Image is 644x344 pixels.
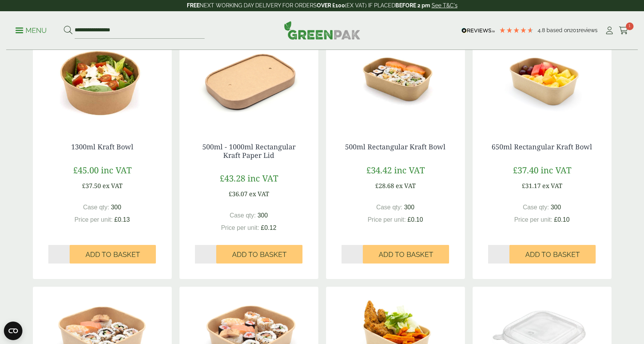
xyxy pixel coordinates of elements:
[261,224,277,231] span: £0.12
[492,142,592,151] a: 650ml Rectangular Kraft Bowl
[326,31,465,127] img: 500ml Rectangular Kraft Bowl with food contents
[230,212,256,219] span: Case qty:
[523,204,549,211] span: Case qty:
[376,204,403,211] span: Case qty:
[15,26,47,35] p: Menu
[221,224,259,231] span: Price per unit:
[15,26,47,34] a: Menu
[33,31,172,127] img: Kraft Bowl 1300ml with Ceaser Salad
[70,245,156,264] button: Add to Basket
[547,27,570,33] span: Based on
[605,27,614,34] i: My Account
[551,204,561,211] span: 300
[538,27,547,33] span: 4.8
[284,21,360,39] img: GreenPak Supplies
[522,181,541,190] span: £31.17
[432,2,458,9] a: See T&C's
[513,164,538,176] span: £37.40
[499,27,534,34] div: 4.79 Stars
[71,142,133,151] a: 1300ml Kraft Bowl
[249,190,269,198] span: ex VAT
[525,250,580,259] span: Add to Basket
[101,164,132,176] span: inc VAT
[232,250,287,259] span: Add to Basket
[216,245,302,264] button: Add to Basket
[394,164,425,176] span: inc VAT
[82,181,101,190] span: £37.50
[366,164,392,176] span: £34.42
[619,27,629,34] i: Cart
[626,22,634,30] span: 1
[248,172,278,184] span: inc VAT
[375,181,394,190] span: £28.68
[4,322,22,340] button: Open CMP widget
[317,2,345,9] strong: OVER £100
[570,27,579,33] span: 201
[408,216,423,223] span: £0.10
[74,216,113,223] span: Price per unit:
[187,2,200,9] strong: FREE
[363,245,449,264] button: Add to Basket
[461,28,495,33] img: REVIEWS.io
[404,204,415,211] span: 300
[229,190,248,198] span: £36.07
[102,181,123,190] span: ex VAT
[579,27,598,33] span: reviews
[541,164,571,176] span: inc VAT
[395,2,430,9] strong: BEFORE 2 pm
[554,216,570,223] span: £0.10
[542,181,562,190] span: ex VAT
[473,31,612,127] img: 650ml Rectangular Kraft Bowl with food contents
[73,164,99,176] span: £45.00
[220,172,245,184] span: £43.28
[379,250,433,259] span: Add to Basket
[619,25,629,36] a: 1
[367,216,406,223] span: Price per unit:
[396,181,416,190] span: ex VAT
[258,212,268,219] span: 300
[179,31,318,127] img: 2723006 Paper Lid for Rectangular Kraft Bowl v1
[111,204,121,211] span: 300
[202,142,296,160] a: 500ml - 1000ml Rectangular Kraft Paper Lid
[85,250,140,259] span: Add to Basket
[509,245,596,264] button: Add to Basket
[345,142,446,151] a: 500ml Rectangular Kraft Bowl
[114,216,130,223] span: £0.13
[83,204,109,211] span: Case qty:
[514,216,552,223] span: Price per unit:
